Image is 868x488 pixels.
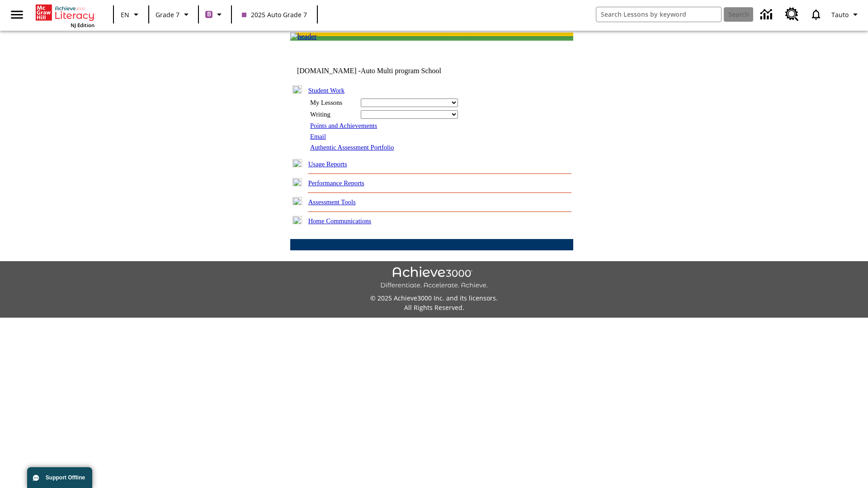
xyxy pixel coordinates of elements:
[152,6,195,23] button: Grade: Grade 7, Select a grade
[292,85,302,94] img: minus.gif
[36,3,94,28] div: Home
[804,3,828,26] a: Notifications
[780,2,804,27] a: Resource Center, Will open in new tab
[292,216,302,224] img: plus.gif
[310,99,355,107] div: My Lessons
[121,10,129,19] span: EN
[46,474,85,481] span: Support Offline
[828,6,864,23] button: Profile/Settings
[310,133,326,140] a: Email
[207,9,211,20] span: B
[242,10,307,19] span: 2025 Auto Grade 7
[310,111,355,118] div: Writing
[71,22,94,28] span: NJ Edition
[27,467,92,488] button: Support Offline
[310,122,377,129] a: Points and Achievements
[755,2,780,27] a: Data Center
[117,6,146,23] button: Language: EN, Select a language
[596,7,721,22] input: search field
[308,179,364,187] a: Performance Reports
[361,67,441,75] nobr: Auto Multi program School
[831,10,849,19] span: Tauto
[308,198,356,206] a: Assessment Tools
[292,178,302,186] img: plus.gif
[292,159,302,167] img: plus.gif
[4,1,30,28] button: Open side menu
[202,6,228,23] button: Boost Class color is purple. Change class color
[297,67,463,75] td: [DOMAIN_NAME] -
[290,33,317,41] img: header
[308,160,347,168] a: Usage Reports
[310,144,394,151] a: Authentic Assessment Portfolio
[308,87,344,94] a: Student Work
[292,197,302,205] img: plus.gif
[156,10,179,19] span: Grade 7
[308,217,372,225] a: Home Communications
[380,267,488,290] img: Achieve3000 Differentiate Accelerate Achieve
